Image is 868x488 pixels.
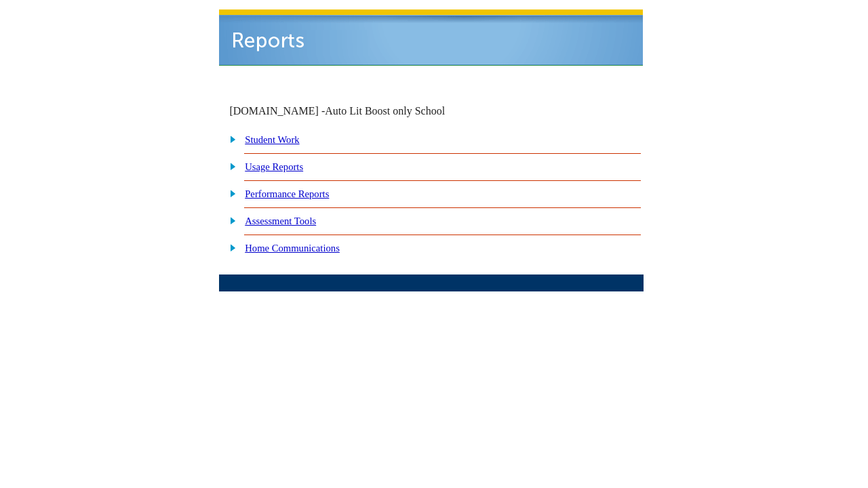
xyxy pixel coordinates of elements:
[245,188,329,199] a: Performance Reports
[222,133,237,145] img: plus.gif
[222,214,237,226] img: plus.gif
[229,105,479,117] td: [DOMAIN_NAME] -
[222,187,237,199] img: plus.gif
[325,105,445,117] nobr: Auto Lit Boost only School
[245,216,316,226] a: Assessment Tools
[245,243,340,253] a: Home Communications
[222,160,237,172] img: plus.gif
[219,9,643,66] img: header
[245,161,303,172] a: Usage Reports
[245,134,299,145] a: Student Work
[222,241,237,253] img: plus.gif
